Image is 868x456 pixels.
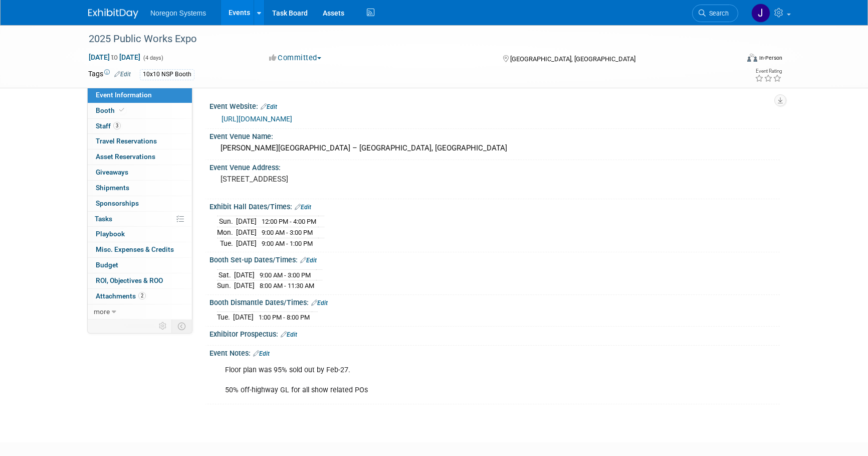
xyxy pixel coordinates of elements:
[96,292,146,300] span: Attachments
[88,258,192,273] a: Budget
[759,54,782,62] div: In-Person
[119,107,124,113] i: Booth reservation complete
[140,69,194,80] div: 10x10 NSP Booth
[260,282,314,289] span: 8:00 AM - 11:30 AM
[88,53,141,62] span: [DATE] [DATE]
[217,227,236,238] td: Mon.
[692,5,738,22] a: Search
[209,252,780,265] div: Booth Set-up Dates/Times:
[259,314,310,321] span: 1:00 PM - 8:00 PM
[88,289,192,304] a: Attachments2
[96,184,129,192] span: Shipments
[96,91,152,99] span: Event Information
[221,175,436,184] pre: [STREET_ADDRESS]
[88,227,192,242] a: Playbook
[150,9,206,17] span: Noregon Systems
[679,52,782,67] div: Event Format
[88,9,138,19] img: ExhibitDay
[300,257,317,264] a: Edit
[253,350,270,357] a: Edit
[209,160,780,173] div: Event Venue Address:
[217,269,234,280] td: Sat.
[96,168,128,176] span: Giveaways
[94,308,110,316] span: more
[260,271,311,279] span: 9:00 AM - 3:00 PM
[706,10,729,17] span: Search
[154,320,172,333] td: Personalize Event Tab Strip
[217,238,236,248] td: Tue.
[755,69,782,74] div: Event Rating
[88,149,192,165] a: Asset Reservations
[96,199,139,207] span: Sponsorships
[217,216,236,227] td: Sun.
[88,181,192,196] a: Shipments
[261,103,277,110] a: Edit
[281,331,297,338] a: Edit
[113,122,121,129] span: 3
[217,140,772,156] div: [PERSON_NAME][GEOGRAPHIC_DATA] – [GEOGRAPHIC_DATA], [GEOGRAPHIC_DATA]
[88,69,131,80] td: Tags
[88,88,192,103] a: Event Information
[209,99,780,112] div: Event Website:
[311,299,328,307] a: Edit
[96,122,121,130] span: Staff
[751,4,770,23] img: Johana Gil
[209,129,780,141] div: Event Venue Name:
[88,165,192,180] a: Giveaways
[88,119,192,134] a: Staff3
[262,240,313,247] span: 9:00 AM - 1:00 PM
[217,280,234,291] td: Sun.
[96,153,155,161] span: Asset Reservations
[88,134,192,149] a: Travel Reservations
[209,295,780,308] div: Booth Dismantle Dates/Times:
[209,199,780,212] div: Exhibit Hall Dates/Times:
[234,280,255,291] td: [DATE]
[88,212,192,227] a: Tasks
[96,245,174,253] span: Misc. Expenses & Credits
[262,229,313,236] span: 9:00 AM - 3:00 PM
[236,216,257,227] td: [DATE]
[510,55,635,63] span: [GEOGRAPHIC_DATA], [GEOGRAPHIC_DATA]
[209,327,780,340] div: Exhibitor Prospectus:
[233,312,254,323] td: [DATE]
[234,269,255,280] td: [DATE]
[218,360,670,400] div: Floor plan was 95% sold out by Feb-27. 50% off-highway GL for all show related POs
[88,305,192,320] a: more
[114,71,131,78] a: Edit
[262,218,316,225] span: 12:00 PM - 4:00 PM
[747,54,757,62] img: Format-Inperson.png
[236,227,257,238] td: [DATE]
[138,292,146,299] span: 2
[236,238,257,248] td: [DATE]
[96,276,163,284] span: ROI, Objectives & ROO
[96,106,126,114] span: Booth
[96,230,125,238] span: Playbook
[88,196,192,211] a: Sponsorships
[88,242,192,257] a: Misc. Expenses & Credits
[209,346,780,359] div: Event Notes:
[217,312,233,323] td: Tue.
[172,320,192,333] td: Toggle Event Tabs
[85,30,723,48] div: 2025 Public Works Expo
[88,103,192,118] a: Booth
[95,215,112,223] span: Tasks
[222,115,292,123] a: [URL][DOMAIN_NAME]
[96,261,118,269] span: Budget
[96,137,157,145] span: Travel Reservations
[110,53,119,61] span: to
[266,53,325,63] button: Committed
[142,55,163,61] span: (4 days)
[88,273,192,288] a: ROI, Objectives & ROO
[295,204,311,211] a: Edit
